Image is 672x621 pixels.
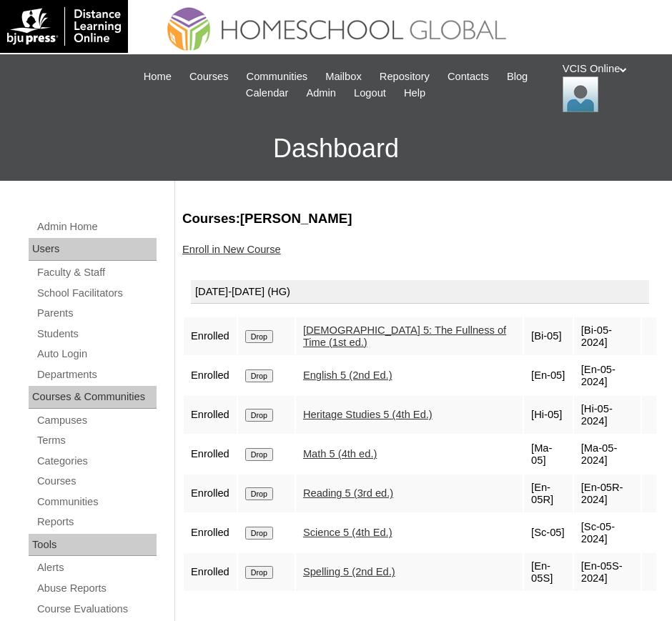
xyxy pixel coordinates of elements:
[36,452,157,470] a: Categories
[36,580,157,597] a: Abuse Reports
[29,386,157,409] div: Courses & Communities
[245,330,273,343] input: Drop
[574,435,641,473] td: [Ma-05-2024]
[380,69,430,85] span: Repository
[574,475,641,512] td: [En-05R-2024]
[318,69,369,85] a: Mailbox
[184,475,237,512] td: Enrolled
[563,61,658,112] div: VCIS Online
[303,487,393,499] a: Reading 5 (3rd ed.)
[36,264,157,282] a: Faculty & Staff
[574,553,641,591] td: [En-05S-2024]
[303,527,392,538] a: Science 5 (4th Ed.)
[36,559,157,577] a: Alerts
[184,435,237,473] td: Enrolled
[247,69,308,85] span: Communities
[524,553,573,591] td: [En-05S]
[574,357,641,394] td: [En-05-2024]
[303,566,395,577] a: Spelling 5 (2nd Ed.)
[524,396,573,434] td: [Hi-05]
[245,409,273,422] input: Drop
[36,345,157,363] a: Auto Login
[184,317,237,355] td: Enrolled
[182,244,281,255] a: Enroll in New Course
[303,409,433,420] a: Heritage Studies 5 (4th Ed.)
[347,85,393,101] a: Logout
[36,412,157,429] a: Campuses
[36,600,157,618] a: Course Evaluations
[507,69,528,85] span: Blog
[574,514,641,552] td: [Sc-05-2024]
[303,324,506,348] a: [DEMOGRAPHIC_DATA] 5: The Fullness of Time (1st ed.)
[574,317,641,355] td: [Bi-05-2024]
[245,527,273,540] input: Drop
[36,493,157,511] a: Communities
[36,366,157,384] a: Departments
[299,85,343,101] a: Admin
[191,280,649,304] div: [DATE]-[DATE] (HG)
[182,69,236,85] a: Courses
[184,514,237,552] td: Enrolled
[524,475,573,512] td: [En-05R]
[144,69,172,85] span: Home
[303,448,377,459] a: Math 5 (4th ed.)
[303,369,392,381] a: English 5 (2nd Ed.)
[36,304,157,322] a: Parents
[245,566,273,579] input: Drop
[7,116,665,181] h3: Dashboard
[524,514,573,552] td: [Sc-05]
[372,69,437,85] a: Repository
[36,325,157,343] a: Students
[245,448,273,461] input: Drop
[397,85,433,101] a: Help
[325,69,362,85] span: Mailbox
[524,435,573,473] td: [Ma-05]
[500,69,535,85] a: Blog
[36,218,157,236] a: Admin Home
[184,357,237,394] td: Enrolled
[36,472,157,490] a: Courses
[524,357,573,394] td: [En-05]
[448,69,489,85] span: Contacts
[36,432,157,449] a: Terms
[184,396,237,434] td: Enrolled
[306,85,336,101] span: Admin
[239,85,295,101] a: Calendar
[29,534,157,557] div: Tools
[354,85,386,101] span: Logout
[7,7,121,46] img: logo-white.png
[404,85,425,101] span: Help
[440,69,496,85] a: Contacts
[245,369,273,382] input: Drop
[182,209,658,228] h3: Courses:[PERSON_NAME]
[524,317,573,355] td: [Bi-05]
[36,284,157,302] a: School Facilitators
[184,553,237,591] td: Enrolled
[189,69,229,85] span: Courses
[246,85,288,101] span: Calendar
[29,238,157,261] div: Users
[245,487,273,500] input: Drop
[563,76,598,112] img: VCIS Online Admin
[574,396,641,434] td: [Hi-05-2024]
[239,69,315,85] a: Communities
[137,69,179,85] a: Home
[36,513,157,531] a: Reports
